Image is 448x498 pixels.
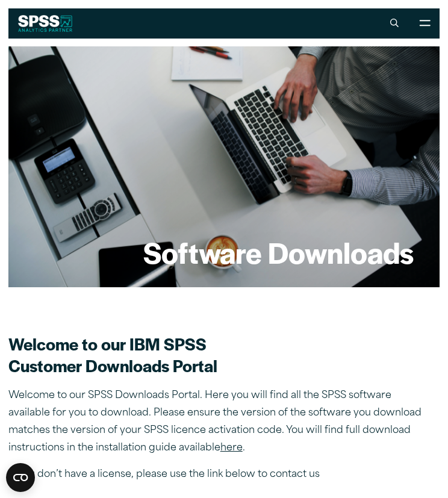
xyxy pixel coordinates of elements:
[143,233,414,271] h1: Software Downloads
[18,15,73,32] img: SPSS White Logo
[8,333,430,377] h2: Welcome to our IBM SPSS Customer Downloads Portal
[220,443,243,453] a: here
[8,387,430,456] p: Welcome to our SPSS Downloads Portal. Here you will find all the SPSS software available for you ...
[8,466,430,484] p: If you don’t have a license, please use the link below to contact us
[6,463,35,492] button: Open CMP widget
